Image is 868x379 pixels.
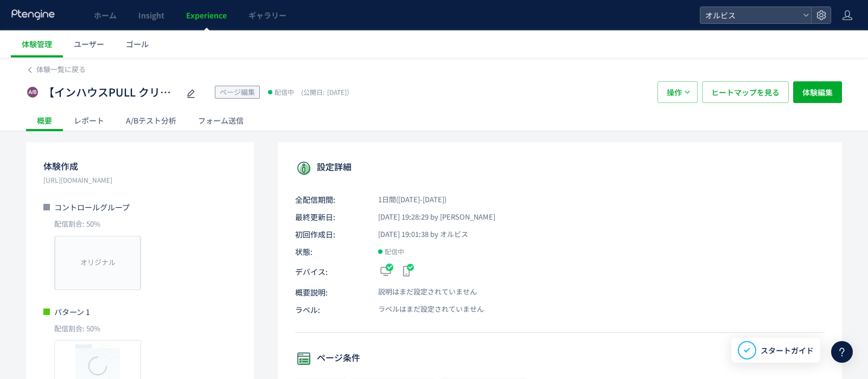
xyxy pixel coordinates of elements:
[295,287,366,298] span: 概要説明:
[366,287,477,297] span: 説明はまだ設定されていません
[43,324,237,334] p: 配信割合: 50%
[711,81,780,103] span: ヒートマップを見る
[366,229,468,240] span: [DATE] 19:01:38 by オルビス
[295,229,366,240] span: 初回作成日:
[295,194,366,205] span: 全配信期間:
[295,266,366,277] span: デバイス:
[26,110,63,131] div: 概要
[43,219,237,229] p: 配信割合: 50%
[295,304,366,315] span: ラベル:
[295,246,366,257] span: 状態:
[366,304,484,314] span: ラベルはまだ設定されていません
[366,195,446,205] span: 1日間([DATE]-[DATE])
[702,7,799,23] span: オルビス
[54,306,90,317] span: パターン 1
[43,85,179,100] span: 【インハウスPULL クリアフル205】PUSH勝ち反映検証① FV動画＋FV下ブロック追加＋CV
[702,81,789,103] button: ヒートマップを見る
[138,10,164,21] span: Insight
[43,157,237,175] p: 体験作成
[248,10,286,21] span: ギャラリー
[298,87,353,97] span: [DATE]）
[126,38,149,49] span: ゴール
[115,110,187,131] div: A/Bテスト分析
[187,110,254,131] div: フォーム送信
[793,81,842,103] button: 体験編集
[667,81,682,103] span: 操作
[36,64,86,74] span: 体験一覧に戻る
[55,236,141,290] div: オリジナル
[22,38,52,49] span: 体験管理
[295,211,366,222] span: 最終更新日:
[275,87,294,98] span: 配信中
[94,10,117,21] span: ホーム
[63,110,115,131] div: レポート
[295,350,825,368] p: ページ条件
[761,345,814,356] span: スタートガイド
[186,10,227,21] span: Experience
[802,81,833,103] span: 体験編集
[385,246,404,257] span: 配信中
[295,159,825,177] p: 設定詳細
[220,87,255,97] span: ページ編集
[658,81,698,103] button: 操作
[301,87,324,97] span: (公開日:
[366,212,495,222] span: [DATE] 19:28:29 by [PERSON_NAME]
[43,175,237,185] p: https://pr.orbis.co.jp/cosmetics/clearful/205/
[54,202,130,213] span: コントロールグループ
[74,38,104,49] span: ユーザー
